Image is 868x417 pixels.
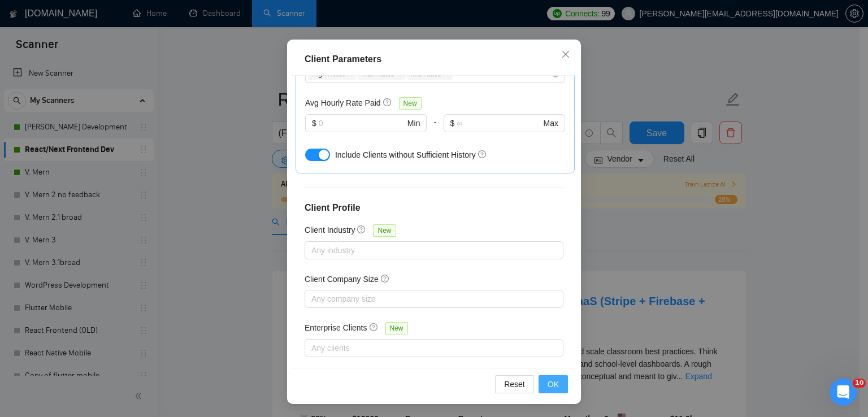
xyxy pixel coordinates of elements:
[495,375,534,393] button: Reset
[407,117,420,129] span: Min
[305,322,367,334] h5: Enterprise Clients
[357,225,366,234] span: question-circle
[450,117,455,129] span: $
[373,224,396,237] span: New
[305,273,379,285] h5: Client Company Size
[550,40,581,70] button: Close
[305,201,563,215] h4: Client Profile
[305,53,563,66] div: Client Parameters
[548,378,559,390] span: OK
[457,117,541,129] input: ∞
[383,98,392,107] span: question-circle
[544,117,558,129] span: Max
[370,323,379,332] span: question-circle
[305,97,381,109] h5: Avg Hourly Rate Paid
[319,117,405,129] input: 0
[399,97,422,110] span: New
[335,150,476,159] span: Include Clients without Sufficient History
[312,117,316,129] span: $
[539,375,568,393] button: OK
[305,224,355,236] h5: Client Industry
[504,378,525,390] span: Reset
[385,322,408,335] span: New
[427,114,443,146] div: -
[381,274,390,283] span: question-circle
[561,50,570,59] span: close
[830,379,857,406] iframe: Intercom live chat
[853,379,866,388] span: 10
[478,150,487,159] span: question-circle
